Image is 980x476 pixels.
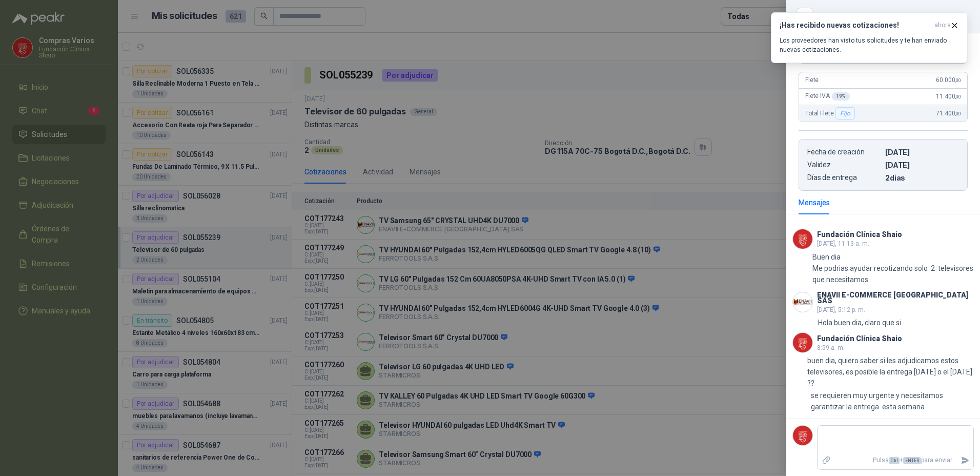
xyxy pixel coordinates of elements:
[807,355,974,389] p: buen dia, quiero saber si les adjudicamos estos televisores, es posible la entrega [DATE] o el [D...
[780,36,959,54] p: Los proveedores han visto tus solicitudes y te han enviado nuevas cotizaciones.
[955,77,961,83] span: ,00
[832,92,850,101] div: 19 %
[817,292,974,304] h3: ENAVII E-COMMERCE [GEOGRAPHIC_DATA] SAS
[805,92,850,101] span: Flete IVA
[819,8,968,25] div: COT177243
[936,110,961,117] span: 71.400
[780,21,930,30] h3: ¡Has recibido nuevas cotizaciones!
[955,111,961,116] span: ,00
[817,344,845,351] span: 8:59 a. m.
[955,94,961,100] span: ,00
[956,451,973,469] button: Enviar
[936,93,961,100] span: 11.400
[818,317,901,328] p: Hola buen dia, claro que si
[811,390,974,412] p: se requieren muy urgente y necesitamos garantizar la entrega esta semana
[812,251,974,285] p: Buen dia Me podrias ayudar recotizando solo 2 televisores que necesitamos
[793,292,812,312] img: Company Logo
[793,426,812,445] img: Company Logo
[793,333,812,352] img: Company Logo
[934,21,951,30] span: ahora
[817,232,902,237] h3: Fundación Clínica Shaio
[817,336,902,342] h3: Fundación Clínica Shaio
[835,451,957,469] p: Pulsa + para enviar
[885,173,959,182] p: 2 dias
[835,107,854,120] div: Fijo
[936,76,961,84] span: 60.000
[771,12,968,63] button: ¡Has recibido nuevas cotizaciones!ahora Los proveedores han visto tus solicitudes y te han enviad...
[799,10,811,23] button: Close
[805,76,819,84] span: Flete
[818,451,835,469] label: Adjuntar archivos
[807,173,881,182] p: Días de entrega
[793,229,812,249] img: Company Logo
[885,148,959,156] p: [DATE]
[817,306,865,313] span: [DATE], 5:12 p. m.
[903,457,921,464] span: ENTER
[807,161,881,169] p: Validez
[817,240,869,247] span: [DATE], 11:13 a. m.
[885,161,959,169] p: [DATE]
[799,197,830,208] div: Mensajes
[807,148,881,156] p: Fecha de creación
[805,107,857,120] span: Total Flete
[889,457,900,464] span: Ctrl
